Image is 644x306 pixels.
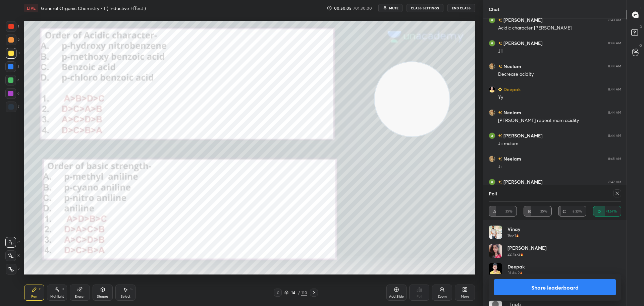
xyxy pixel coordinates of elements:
[502,40,543,47] h6: [PERSON_NAME]
[498,134,502,138] img: no-rating-badge.077c3623.svg
[489,226,502,239] img: c7782a62e1c94338aba83b173edc9b9f.jpg
[130,288,132,291] div: S
[513,233,515,239] h5: •
[389,6,398,10] span: mute
[502,16,543,23] h6: [PERSON_NAME]
[24,4,38,12] div: LIVE
[498,42,502,45] img: no-rating-badge.077c3623.svg
[483,18,627,255] div: grid
[389,295,404,298] div: Add Slide
[438,295,447,298] div: Zoom
[378,4,402,12] button: mute
[507,263,525,270] h4: Deepak
[507,251,517,257] h5: 22.4s
[121,295,130,298] div: Select
[5,75,19,85] div: 5
[489,263,502,277] img: d40200293e2242c98b46295ca579e90b.jpg
[6,48,19,59] div: 3
[489,190,497,197] h4: Poll
[489,86,495,93] img: d40200293e2242c98b46295ca579e90b.jpg
[507,270,516,276] h5: 31.4s
[498,87,502,91] img: Learner_Badge_beginner_1_8b307cf2a0.svg
[498,140,621,147] div: Jii ma'am
[498,48,621,55] div: Jii
[75,295,85,298] div: Eraser
[608,41,621,45] div: 8:44 AM
[608,18,621,22] div: 8:43 AM
[520,271,523,275] img: streak-poll-icon.44701ccd.svg
[520,253,523,256] img: streak-poll-icon.44701ccd.svg
[483,0,505,18] p: Chat
[518,251,520,257] h5: 2
[498,164,621,170] div: Ji
[108,288,110,291] div: L
[489,109,495,116] img: 3ba5f3331d8f441b9759f01e6fcbb600.jpg
[489,63,495,70] img: 3ba5f3331d8f441b9759f01e6fcbb600.jpg
[498,157,502,161] img: no-rating-badge.077c3623.svg
[298,291,300,295] div: /
[498,111,502,115] img: no-rating-badge.077c3623.svg
[39,288,41,291] div: P
[6,264,20,274] div: Z
[489,156,495,162] img: 3ba5f3331d8f441b9759f01e6fcbb600.jpg
[498,117,621,124] div: [PERSON_NAME] repeat mam acidity
[489,17,495,23] img: 5b4346759121459092d585ae8ee704c0.67735597_3
[502,63,521,70] h6: Neelam
[608,180,621,184] div: 8:47 AM
[498,94,621,101] div: Yy
[447,4,475,12] button: End Class
[50,295,64,298] div: Highlight
[498,18,502,22] img: no-rating-badge.077c3623.svg
[516,234,519,237] img: streak-poll-icon.44701ccd.svg
[515,233,516,239] h5: 1
[502,132,543,139] h6: [PERSON_NAME]
[62,288,64,291] div: H
[608,87,621,91] div: 8:44 AM
[516,270,518,276] h5: •
[6,35,19,45] div: 2
[608,111,621,115] div: 8:44 AM
[290,291,297,295] div: 14
[461,295,469,298] div: More
[518,270,520,276] h5: 2
[608,64,621,68] div: 8:44 AM
[498,65,502,68] img: no-rating-badge.077c3623.svg
[507,233,513,239] h5: 15s
[407,4,443,12] button: CLASS SETTINGS
[6,21,19,32] div: 1
[5,250,20,261] div: X
[498,180,502,184] img: no-rating-badge.077c3623.svg
[608,157,621,161] div: 8:45 AM
[507,226,520,233] h4: Vinay
[502,155,521,162] h6: Neelam
[301,290,307,296] div: 110
[41,5,146,11] h4: General Organic Chemistry - I ( Inductive Effect )
[640,5,642,10] p: T
[517,251,518,257] h5: •
[494,279,616,295] button: Share leaderboard
[5,61,19,72] div: 4
[507,244,547,251] h4: [PERSON_NAME]
[502,86,521,93] h6: Deepak
[5,88,19,99] div: 6
[489,244,502,258] img: ce0426a169864446bd6853749d8f354f.jpg
[489,40,495,47] img: 5b4346759121459092d585ae8ee704c0.67735597_3
[489,179,495,185] img: 5b4346759121459092d585ae8ee704c0.67735597_3
[97,295,108,298] div: Shapes
[608,134,621,138] div: 8:44 AM
[489,132,495,139] img: 5b4346759121459092d585ae8ee704c0.67735597_3
[498,25,621,32] div: Acidic character [PERSON_NAME]
[502,109,521,116] h6: Neelam
[31,295,37,298] div: Pen
[502,178,543,185] h6: [PERSON_NAME]
[489,226,621,306] div: grid
[498,71,621,78] div: Decrease acidity
[640,24,642,29] p: D
[639,43,642,48] p: G
[5,237,20,248] div: C
[6,102,19,112] div: 7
